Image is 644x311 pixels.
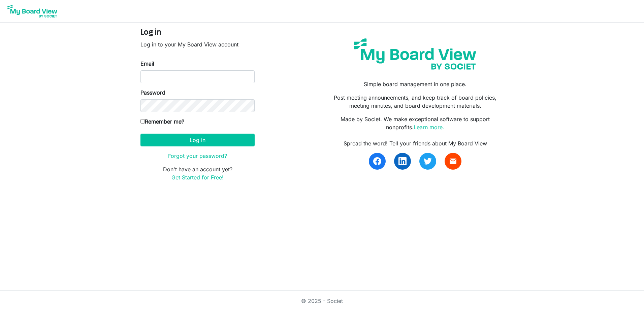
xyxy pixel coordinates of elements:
[373,157,381,165] img: facebook.svg
[5,3,59,20] img: My Board View Logo
[349,33,481,75] img: my-board-view-societ.svg
[414,124,444,131] a: Learn more.
[327,115,504,131] p: Made by Societ. We make exceptional software to support nonprofits.
[140,60,154,68] label: Email
[424,157,432,165] img: twitter.svg
[327,80,504,88] p: Simple board management in one place.
[445,153,461,170] a: email
[327,94,504,110] p: Post meeting announcements, and keep track of board policies, meeting minutes, and board developm...
[449,157,457,165] span: email
[301,298,343,304] a: © 2025 - Societ
[168,152,227,159] a: Forgot your password?
[140,134,255,146] button: Log in
[398,157,407,165] img: linkedin.svg
[140,165,255,181] p: Don't have an account yet?
[140,119,145,124] input: Remember me?
[140,28,255,38] h4: Log in
[327,139,504,147] div: Spread the word! Tell your friends about My Board View
[140,40,255,48] p: Log in to your My Board View account
[140,89,165,97] label: Password
[171,174,224,181] a: Get Started for Free!
[140,117,184,126] label: Remember me?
